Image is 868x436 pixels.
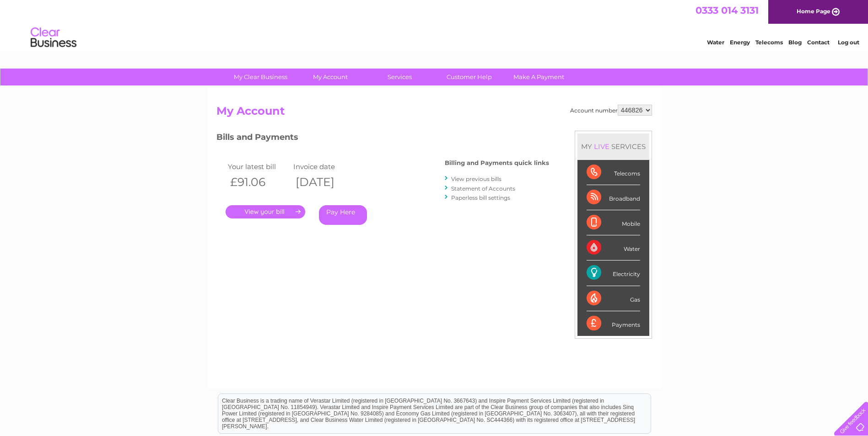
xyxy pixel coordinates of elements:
[291,173,357,191] th: [DATE]
[570,105,652,116] div: Account number
[226,173,291,191] th: £91.06
[592,142,611,151] div: LIVE
[587,311,640,336] div: Payments
[587,210,640,235] div: Mobile
[319,205,367,225] a: Pay Here
[216,105,652,122] h2: My Account
[223,69,298,85] a: My Clear Business
[291,160,357,173] td: Invoice date
[755,39,783,46] a: Telecoms
[587,185,640,210] div: Broadband
[695,5,759,16] a: 0333 014 3131
[587,261,640,286] div: Electricity
[445,160,549,166] h4: Billing and Payments quick links
[30,24,77,52] img: logo.png
[431,69,507,85] a: Customer Help
[587,286,640,311] div: Gas
[838,39,859,46] a: Log out
[501,69,577,85] a: Make A Payment
[451,175,501,182] a: View previous bills
[292,69,368,85] a: My Account
[218,5,651,44] div: Clear Business is a trading name of Verastar Limited (registered in [GEOGRAPHIC_DATA] No. 3667643...
[226,160,291,173] td: Your latest bill
[577,133,649,160] div: MY SERVICES
[730,39,750,46] a: Energy
[451,185,515,192] a: Statement of Accounts
[587,235,640,261] div: Water
[226,205,305,218] a: .
[707,39,724,46] a: Water
[451,194,510,201] a: Paperless bill settings
[807,39,830,46] a: Contact
[788,39,802,46] a: Blog
[362,69,437,85] a: Services
[216,131,549,147] h3: Bills and Payments
[587,160,640,185] div: Telecoms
